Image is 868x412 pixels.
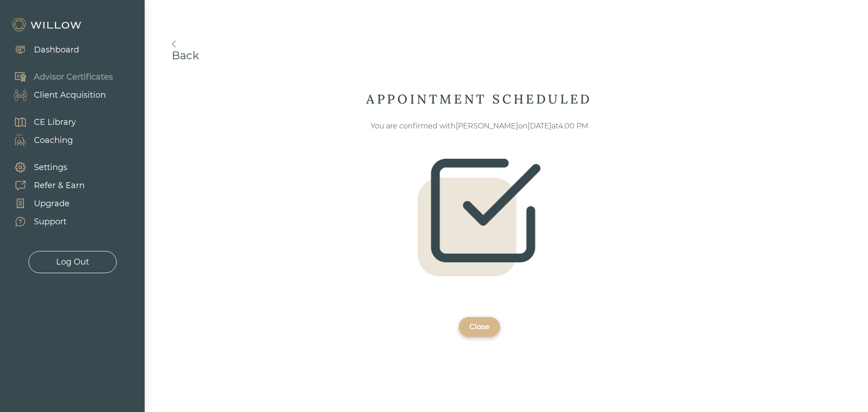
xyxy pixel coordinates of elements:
img: Willow [11,18,84,32]
div: APPOINTMENT SCHEDULED [172,91,787,107]
a: Upgrade [5,194,85,213]
a: Dashboard [5,41,79,59]
div: CE Library [34,116,76,128]
div: Coaching [34,134,73,147]
img: < [172,41,176,47]
a: CE Library [5,113,76,131]
div: Support [34,216,66,228]
a: Advisor Certificates [5,68,113,86]
div: Settings [34,161,67,174]
div: Client Acquisition [34,89,106,101]
div: Upgrade [34,198,70,210]
a: Refer & Earn [5,176,85,194]
img: mthyrsojppaktxgr9wrz.png [418,159,541,276]
div: Close [469,322,490,332]
div: Dashboard [34,44,79,56]
div: Log Out [56,256,89,268]
div: Refer & Earn [34,180,85,192]
a: Back [172,41,787,62]
a: Coaching [5,131,76,149]
a: Client Acquisition [5,86,113,104]
div: Advisor Certificates [34,71,113,83]
a: Settings [5,158,85,176]
div: You are confirmed with [PERSON_NAME] on [DATE] at 4:00 PM [233,121,725,132]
